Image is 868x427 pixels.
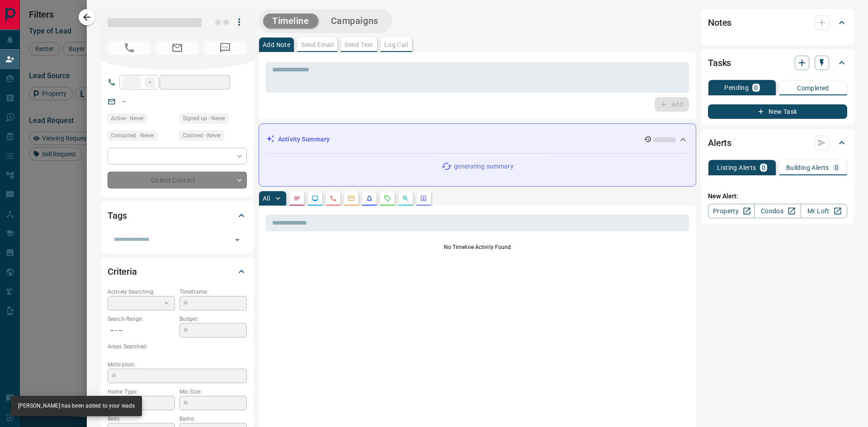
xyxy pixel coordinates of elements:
div: Alerts [708,132,847,154]
svg: Notes [293,195,301,202]
button: Timeline [263,14,318,28]
span: Contacted - Never [111,131,154,140]
p: Listing Alerts [717,164,756,171]
button: Open [231,234,244,246]
p: Timeframe: [179,288,247,296]
p: No Timeline Activity Found [266,243,689,251]
div: Activity Summary [266,131,689,148]
p: New Alert: [708,192,847,201]
a: Condos [754,204,801,218]
span: Signed up - Never [183,114,225,123]
div: Notes [708,12,847,33]
span: Active - Never [111,114,144,123]
svg: Requests [384,195,391,202]
p: Home Type: [108,388,175,396]
p: Search Range: [108,315,175,323]
svg: Calls [330,195,337,202]
h2: Tasks [708,56,731,70]
div: Criteria [108,261,247,282]
h2: Notes [708,15,731,30]
p: All [263,195,270,202]
p: Min Size: [179,388,247,396]
p: Areas Searched: [108,343,247,351]
p: 0 [762,164,765,171]
button: New Task [708,104,847,119]
p: Activity Summary [278,135,330,144]
svg: Emails [348,195,355,202]
span: No Number [203,41,247,55]
span: No Number [108,41,151,55]
a: -- [122,98,126,105]
p: 0 [754,84,758,91]
p: Motivation: [108,361,247,369]
p: 0 [835,164,838,171]
p: Completed [797,85,829,91]
p: Building Alerts [786,164,829,171]
a: Property [708,204,755,218]
svg: Listing Alerts [366,195,373,202]
p: generating summary [454,162,513,171]
p: Beds: [108,415,175,423]
a: Mr.Loft [801,204,847,218]
div: [PERSON_NAME] has been added to your leads [18,399,135,413]
span: No Email [156,41,199,55]
h2: Alerts [708,136,731,150]
div: Do Not Contact [108,172,247,188]
div: Tags [108,205,247,226]
p: Pending [724,84,749,91]
p: Budget: [179,315,247,323]
h2: Criteria [108,264,137,279]
p: Baths: [179,415,247,423]
svg: Opportunities [402,195,409,202]
span: Claimed - Never [183,131,221,140]
p: Add Note [263,42,290,48]
h2: Tags [108,208,127,223]
svg: Lead Browsing Activity [311,195,319,202]
button: Campaigns [322,14,387,28]
div: Tasks [708,52,847,74]
p: -- - -- [108,323,175,338]
svg: Agent Actions [420,195,427,202]
p: Actively Searching: [108,288,175,296]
